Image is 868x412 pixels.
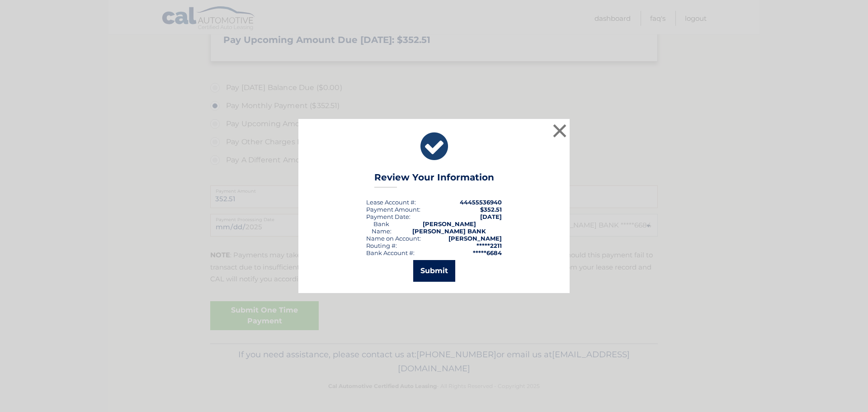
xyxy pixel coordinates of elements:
strong: 44455536940 [460,199,502,206]
div: Routing #: [366,242,397,249]
div: Lease Account #: [366,199,416,206]
button: Submit [413,260,455,282]
div: Payment Amount: [366,206,420,213]
div: Name on Account: [366,235,421,242]
strong: [PERSON_NAME] [PERSON_NAME] BANK [412,220,486,235]
strong: [PERSON_NAME] [448,235,502,242]
button: × [551,122,569,140]
span: Payment Date [366,213,409,220]
div: Bank Account #: [366,249,415,256]
span: [DATE] [480,213,502,220]
h3: Review Your Information [374,172,494,188]
div: Bank Name: [366,220,396,235]
div: : [366,213,410,220]
span: $352.51 [480,206,502,213]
